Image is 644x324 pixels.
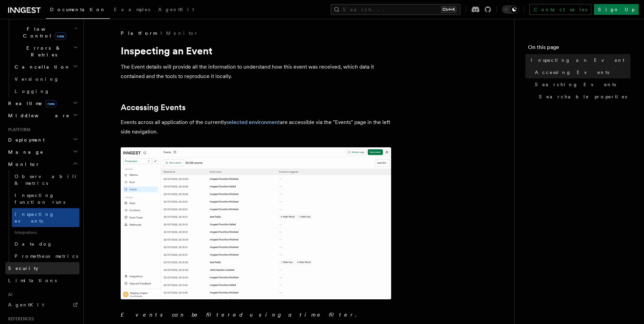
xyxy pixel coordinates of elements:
button: Monitor [5,158,79,170]
a: Limitations [5,274,79,286]
span: Manage [5,149,44,155]
span: References [5,316,34,322]
span: Datadog [15,241,52,247]
p: Events across all application of the currently are accessible via the "Events" page in the left s... [121,118,391,136]
span: Security [8,266,38,271]
a: Accessing Events [121,103,186,112]
span: AgentKit [8,302,44,307]
a: Datadog [12,238,79,250]
button: Search...Ctrl+K [331,4,460,15]
a: Prometheus metrics [12,250,79,262]
a: Examples [110,2,154,18]
span: Examples [114,7,150,12]
a: AgentKit [5,299,79,311]
img: The Events list features the last events received. [121,147,391,299]
a: AgentKit [154,2,198,18]
span: Prometheus metrics [15,253,78,259]
button: Deployment [5,134,79,146]
button: Errors & Retries [12,42,79,61]
span: Documentation [50,7,106,12]
p: The Event details will provide all the information to understand how this event was received, whi... [121,62,391,81]
kbd: Ctrl+K [441,6,456,13]
a: Logging [12,85,79,97]
span: Errors & Retries [12,45,73,58]
button: Middleware [5,109,79,122]
span: Inspecting events [15,211,54,224]
a: Versioning [12,73,79,85]
div: Monitor [5,170,79,262]
button: Realtimenew [5,97,79,109]
span: Platform [5,127,30,132]
a: Accessing Events [532,66,630,78]
span: Integrations [12,227,79,238]
span: Realtime [5,100,56,107]
span: Observability & metrics [15,174,84,186]
button: Cancellation [12,61,79,73]
a: Searchable properties [536,91,630,103]
span: Deployment [5,136,45,143]
button: Toggle dark mode [502,5,518,14]
a: Sign Up [594,4,639,15]
h1: Inspecting an Event [121,45,391,57]
span: Platform [121,30,157,36]
span: Accessing Events [535,69,609,76]
a: Inspecting events [12,208,79,227]
span: Searching Events [535,81,616,88]
a: Observability & metrics [12,170,79,189]
button: Flow Controlnew [12,23,79,42]
a: Security [5,262,79,274]
span: AI [5,292,13,297]
span: Logging [15,89,50,94]
a: Inspecting function runs [12,189,79,208]
a: selected environment [226,119,280,125]
a: Inspecting an Event [528,54,630,66]
span: Inspecting function runs [15,193,65,205]
span: Flow Control [12,26,74,39]
span: Limitations [8,278,57,283]
h4: On this page [528,43,630,54]
span: Middleware [5,112,70,119]
span: new [55,32,66,40]
a: Monitor [166,30,198,36]
span: Monitor [5,161,40,168]
a: Contact sales [529,4,591,15]
span: AgentKit [158,7,194,12]
em: Events can be filtered using a time filter. [121,311,363,318]
a: Documentation [46,2,110,19]
span: Searchable properties [539,93,627,100]
span: Versioning [15,76,59,82]
span: Cancellation [12,64,70,70]
span: Inspecting an Event [531,57,624,64]
a: Searching Events [532,78,630,91]
span: new [45,100,56,107]
button: Manage [5,146,79,158]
